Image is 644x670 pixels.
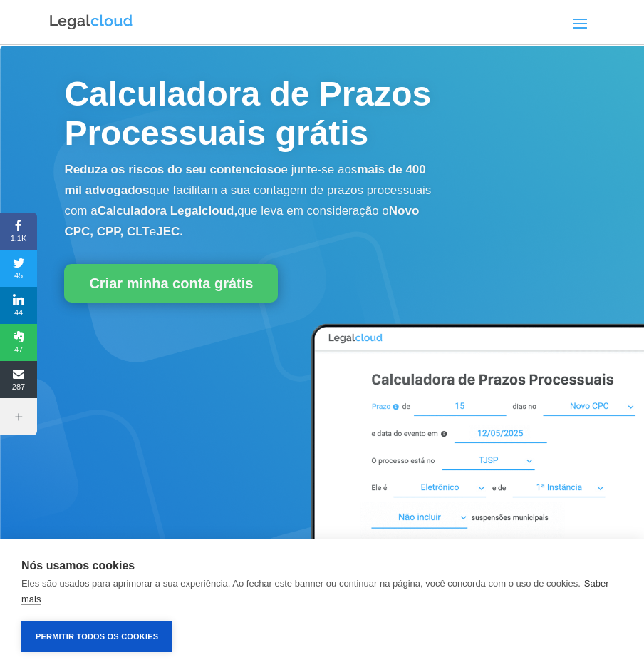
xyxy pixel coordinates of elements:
b: Calculadora Legalcloud, [98,204,238,218]
a: Saber mais [21,578,609,605]
img: Logo da Legalcloud [48,13,134,31]
span: Calculadora de Prazos Processuais grátis [64,75,431,152]
b: Novo CPC, CPP, CLT [64,204,419,238]
b: JEC. [156,225,183,238]
p: e junte-se aos que facilitam a sua contagem de prazos processuais com a que leva em consideração o e [64,160,437,242]
p: Eles são usados para aprimorar a sua experiência. Ao fechar este banner ou continuar na página, v... [21,578,581,589]
a: Criar minha conta grátis [64,264,278,303]
button: Permitir Todos os Cookies [21,621,172,652]
img: Calculadora de Prazos Processuais Legalcloud [252,310,644,631]
b: mais de 400 mil advogados [64,163,425,197]
b: Reduza os riscos do seu contencioso [64,163,281,176]
strong: Nós usamos cookies [21,559,135,572]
